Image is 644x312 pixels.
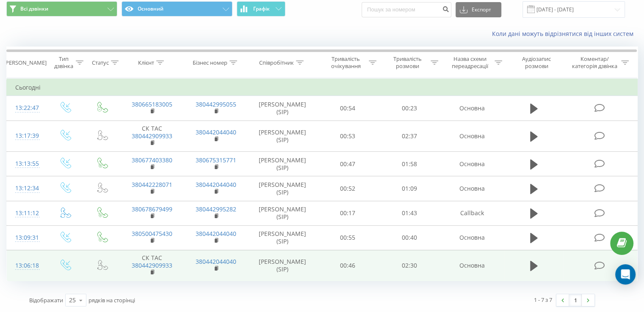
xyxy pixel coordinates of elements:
[379,201,440,225] td: 01:43
[317,250,379,281] td: 00:46
[132,230,172,238] a: 380500475430
[15,180,38,197] div: 13:12:34
[29,296,63,304] span: Відображати
[253,6,270,12] span: Графік
[440,96,504,120] td: Основна
[317,201,379,225] td: 00:17
[196,181,236,189] a: 380442044040
[196,100,236,108] a: 380442995055
[122,1,232,16] button: Основний
[15,230,38,246] div: 13:09:31
[7,79,638,96] td: Сьогодні
[92,59,109,66] div: Статус
[440,250,504,281] td: Основна
[120,250,184,281] td: СК ТАС
[317,176,379,201] td: 00:52
[196,156,236,164] a: 380675315771
[4,59,47,66] div: [PERSON_NAME]
[248,201,317,225] td: [PERSON_NAME] (SIP)
[132,132,172,140] a: 380442909933
[317,120,379,152] td: 00:53
[132,205,172,213] a: 380678679499
[248,152,317,176] td: [PERSON_NAME] (SIP)
[456,2,501,17] button: Експорт
[132,181,172,189] a: 380442228071
[248,225,317,250] td: [PERSON_NAME] (SIP)
[248,96,317,120] td: [PERSON_NAME] (SIP)
[15,100,38,116] div: 13:22:47
[379,250,440,281] td: 02:30
[379,120,440,152] td: 02:37
[138,59,154,66] div: Клієнт
[448,55,492,70] div: Назва схеми переадресації
[237,1,285,16] button: Графік
[193,59,227,66] div: Бізнес номер
[132,261,172,269] a: 380442909933
[120,120,184,152] td: СК ТАС
[132,100,172,108] a: 380665183005
[15,128,38,144] div: 13:17:39
[15,257,38,274] div: 13:06:18
[196,230,236,238] a: 380442044040
[20,5,48,12] span: Всі дзвінки
[440,176,504,201] td: Основна
[317,225,379,250] td: 00:55
[379,96,440,120] td: 00:23
[196,128,236,136] a: 380442044040
[248,176,317,201] td: [PERSON_NAME] (SIP)
[15,156,38,172] div: 13:13:55
[440,152,504,176] td: Основна
[492,30,638,38] a: Коли дані можуть відрізнятися вiд інших систем
[379,176,440,201] td: 01:09
[569,294,582,306] a: 1
[615,264,636,285] div: Open Intercom Messenger
[440,201,504,225] td: Callback
[88,296,135,304] span: рядків на сторінці
[379,152,440,176] td: 01:58
[248,250,317,281] td: [PERSON_NAME] (SIP)
[196,205,236,213] a: 380442995282
[379,225,440,250] td: 00:40
[440,120,504,152] td: Основна
[440,225,504,250] td: Основна
[132,156,172,164] a: 380677403380
[317,96,379,120] td: 00:54
[512,55,561,70] div: Аудіозапис розмови
[325,55,367,70] div: Тривалість очікування
[569,55,619,70] div: Коментар/категорія дзвінка
[6,1,117,16] button: Всі дзвінки
[69,296,76,304] div: 25
[15,205,38,222] div: 13:11:12
[317,152,379,176] td: 00:47
[534,296,552,304] div: 1 - 7 з 7
[386,55,428,70] div: Тривалість розмови
[196,257,236,265] a: 380442044040
[362,2,451,17] input: Пошук за номером
[259,59,294,66] div: Співробітник
[53,55,73,70] div: Тип дзвінка
[248,120,317,152] td: [PERSON_NAME] (SIP)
